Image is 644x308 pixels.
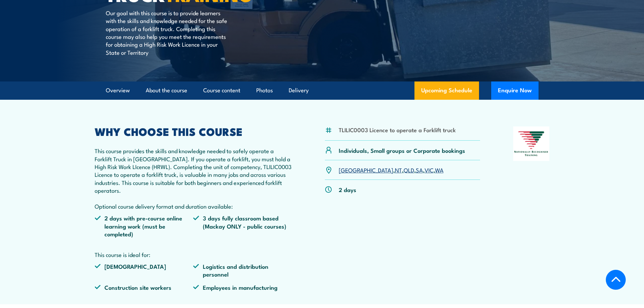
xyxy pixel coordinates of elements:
a: Upcoming Schedule [414,81,479,100]
button: Enquire Now [491,81,539,100]
p: Our goal with this course is to provide learners with the skills and knowledge needed for the saf... [106,9,229,56]
p: 2 days [339,186,356,193]
p: This course provides the skills and knowledge needed to safely operate a Forklift Truck in [GEOGR... [95,147,292,210]
img: Nationally Recognised Training logo. [513,126,550,161]
li: TLILIC0003 Licence to operate a Forklift truck [339,126,456,134]
p: Individuals, Small groups or Corporate bookings [339,146,465,154]
li: [DEMOGRAPHIC_DATA] [95,262,193,278]
p: This course is ideal for: [95,251,292,258]
li: 2 days with pre-course online learning work (must be completed) [95,214,193,238]
a: Course content [203,81,240,99]
li: Employees in manufacturing [193,283,292,291]
a: Delivery [289,81,309,99]
p: , , , , , [339,166,444,174]
a: Overview [106,81,130,99]
a: Photos [256,81,273,99]
a: VIC [425,166,433,174]
a: WA [435,166,444,174]
li: 3 days fully classroom based (Mackay ONLY - public courses) [193,214,292,238]
a: About the course [146,81,187,99]
a: SA [416,166,423,174]
li: Logistics and distribution personnel [193,262,292,278]
a: NT [395,166,402,174]
a: [GEOGRAPHIC_DATA] [339,166,393,174]
h2: WHY CHOOSE THIS COURSE [95,126,292,136]
a: QLD [404,166,414,174]
li: Construction site workers [95,283,193,291]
